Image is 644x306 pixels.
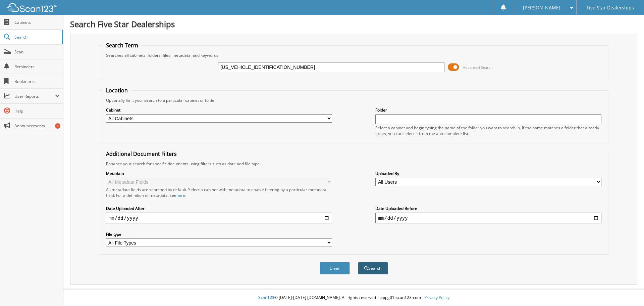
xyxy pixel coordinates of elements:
[176,192,185,198] a: here
[14,108,60,114] span: Help
[70,18,637,30] h1: Search Five Star Dealerships
[106,107,332,113] label: Cabinet
[7,3,57,12] img: scan123-logo-white.svg
[55,123,60,129] div: 1
[106,231,332,237] label: File type
[258,295,274,300] span: Scan123
[14,93,55,99] span: User Reports
[14,79,60,84] span: Bookmarks
[63,290,644,306] div: © [DATE]-[DATE] [DOMAIN_NAME]. All rights reserved | appg01-scan123-com |
[375,125,601,136] div: Select a cabinet and begin typing the name of the folder you want to search in. If the name match...
[610,274,644,306] iframe: Chat Widget
[106,187,332,198] div: All metadata fields are searched by default. Select a cabinet with metadata to enable filtering b...
[375,213,601,223] input: end
[14,49,60,55] span: Scan
[424,295,449,300] a: Privacy Policy
[103,42,142,49] legend: Search Term
[375,107,601,113] label: Folder
[106,206,332,211] label: Date Uploaded After
[103,52,605,58] div: Searches all cabinets, folders, files, metadata, and keywords
[14,64,60,70] span: Reminders
[523,6,560,10] span: [PERSON_NAME]
[375,206,601,211] label: Date Uploaded Before
[103,87,131,94] legend: Location
[14,34,59,40] span: Search
[587,6,634,10] span: Five Star Dealerships
[103,97,605,103] div: Optionally limit your search to a particular cabinet or folder
[103,150,180,158] legend: Additional Document Filters
[375,171,601,176] label: Uploaded By
[320,262,350,274] button: Clear
[358,262,388,274] button: Search
[106,213,332,223] input: start
[103,161,605,167] div: Enhance your search for specific documents using filters such as date and file type.
[14,19,60,25] span: Cabinets
[463,65,493,70] span: Advanced Search
[14,123,60,129] span: Announcements
[106,171,332,176] label: Metadata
